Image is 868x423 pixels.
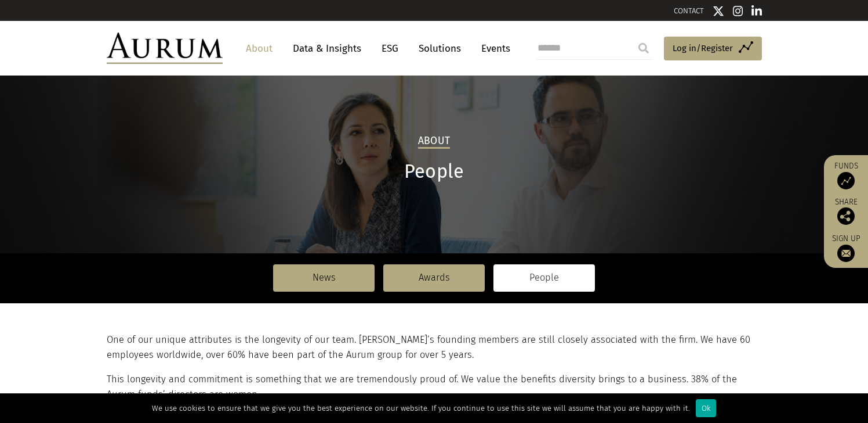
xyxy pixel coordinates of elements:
p: This longevity and commitment is something that we are tremendously proud of. We value the benefi... [107,372,759,403]
a: Events [475,38,510,59]
a: Data & Insights [287,38,367,59]
a: Solutions [413,38,467,59]
div: Ok [696,399,716,417]
p: One of our unique attributes is the longevity of our team. [PERSON_NAME]’s founding members are s... [107,332,759,363]
h1: People [107,160,762,183]
a: Sign up [830,234,862,262]
a: About [240,38,278,59]
img: Access Funds [837,172,855,189]
a: Awards [383,264,485,291]
img: Twitter icon [713,5,724,17]
input: Submit [632,37,655,60]
a: CONTACT [674,6,704,15]
img: Instagram icon [733,5,743,17]
img: Aurum [107,33,223,64]
div: Share [830,198,862,225]
a: Log in/Register [664,37,762,61]
h2: About [418,135,450,149]
img: Sign up to our newsletter [837,245,855,262]
a: People [493,264,595,291]
span: Log in/Register [673,41,733,55]
a: Funds [830,161,862,189]
a: ESG [376,38,404,59]
a: News [273,264,375,291]
img: Share this post [837,207,855,225]
img: Linkedin icon [751,5,762,17]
